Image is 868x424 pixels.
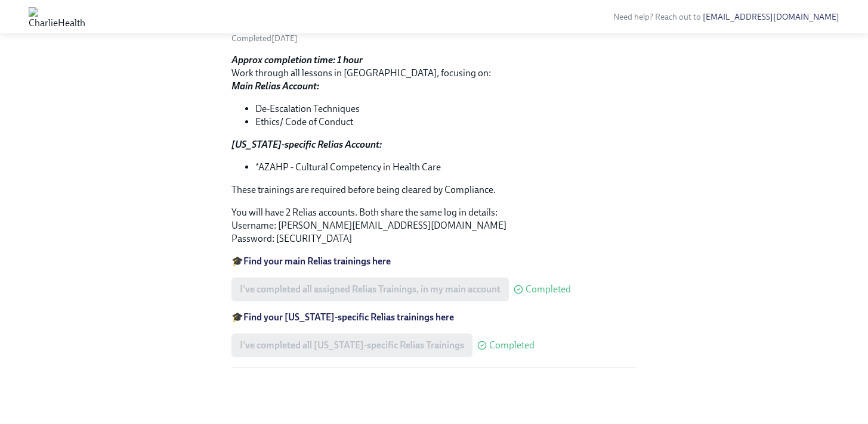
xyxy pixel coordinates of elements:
span: Completed [526,285,571,294]
p: 🎓 [231,255,637,268]
a: Find your [US_STATE]-specific Relias trainings here [243,311,454,323]
strong: Approx completion time: 1 hour [231,54,363,66]
li: De-Escalation Techniques [255,102,637,116]
span: Need help? Reach out to [613,12,839,22]
img: CharlieHealth [29,7,85,26]
p: 🎓 [231,311,637,324]
strong: [US_STATE]-specific Relias Account: [231,139,382,150]
li: Ethics/ Code of Conduct [255,116,637,129]
span: Thursday, September 25th 2025, 10:53 am [231,33,298,43]
strong: Main Relias Account: [231,80,319,92]
li: *AZAHP - Cultural Competency in Health Care [255,161,637,174]
a: [EMAIL_ADDRESS][DOMAIN_NAME] [703,12,839,22]
span: Completed [489,341,535,350]
p: Work through all lessons in [GEOGRAPHIC_DATA], focusing on: [231,54,637,93]
p: These trainings are required before being cleared by Compliance. [231,183,637,197]
a: Find your main Relias trainings here [243,255,391,267]
p: You will have 2 Relias accounts. Both share the same log in details: Username: [PERSON_NAME][EMAI... [231,206,637,245]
